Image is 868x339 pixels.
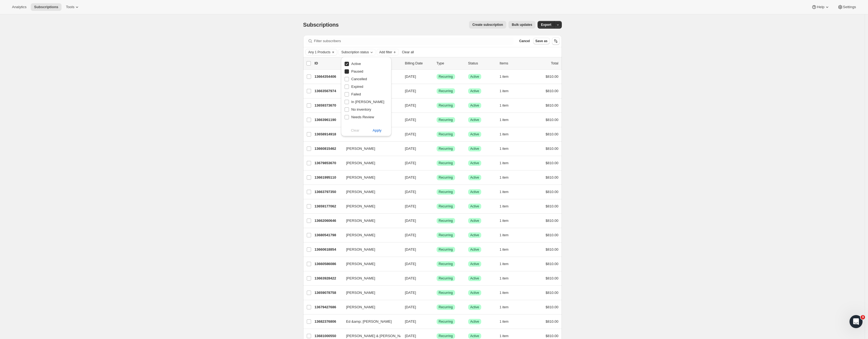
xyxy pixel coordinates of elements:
button: 1 item [500,73,515,80]
span: [PERSON_NAME] [346,261,375,267]
span: 1 item [500,276,509,281]
span: Apply [373,128,382,133]
span: [DATE] [405,276,416,280]
p: 13663961190 [315,117,342,123]
div: 13660815462[PERSON_NAME][DATE]SuccessRecurringSuccessActive1 item$810.00 [315,145,559,153]
iframe: Intercom live chat [849,315,863,328]
p: ID [315,61,342,66]
span: $810.00 [546,204,559,208]
span: [PERSON_NAME] [346,232,375,238]
button: 1 item [500,260,515,268]
span: [DATE] [405,161,416,165]
span: Recurring [439,147,453,151]
button: [PERSON_NAME] [343,202,397,211]
p: Billing Date [405,61,432,66]
button: Create subscription [469,21,506,29]
button: 1 item [500,159,515,167]
button: [PERSON_NAME] [343,245,397,254]
button: 1 item [500,275,515,282]
span: $810.00 [546,175,559,179]
p: 13663567974 [315,88,342,94]
span: Recurring [439,161,453,165]
span: Recurring [439,190,453,194]
div: 13661995110[PERSON_NAME][DATE]SuccessRecurringSuccessActive1 item$810.00 [315,174,559,181]
span: Save as [535,39,548,43]
span: Active [470,147,479,151]
span: 1 item [500,219,509,223]
span: 1 item [500,147,509,151]
span: 1 item [500,233,509,237]
span: In [PERSON_NAME] [351,100,384,104]
span: [DATE] [405,262,416,266]
button: 1 item [500,231,515,239]
span: [PERSON_NAME] [346,290,375,296]
button: 1 item [500,289,515,297]
span: 1 item [500,262,509,266]
button: [PERSON_NAME] [343,303,397,312]
span: 3 [861,315,865,319]
span: Any 1 Products [308,50,330,54]
span: [DATE] [405,89,416,93]
button: 1 item [500,318,515,325]
p: 13658914918 [315,132,342,137]
span: [DATE] [405,74,416,79]
span: 1 item [500,175,509,180]
button: Help [808,3,833,11]
span: Active [470,219,479,223]
button: Cancel [517,38,532,44]
span: Subscription status [341,50,369,54]
div: 13663961190[PERSON_NAME][DATE]SuccessRecurringSuccessActive1 item$810.00 [315,116,559,124]
button: Ed &amp; [PERSON_NAME] [343,317,397,326]
span: Recurring [439,334,453,338]
div: 13662060646[PERSON_NAME][DATE]SuccessRecurringSuccessActive1 item$810.00 [315,217,559,225]
span: Ed &amp; [PERSON_NAME] [346,319,392,324]
button: [PERSON_NAME] [343,144,397,153]
p: Total [551,61,558,66]
span: [PERSON_NAME] [346,175,375,180]
button: Bulk updates [508,21,535,29]
p: Status [468,61,495,66]
span: [DATE] [405,247,416,251]
span: 1 item [500,247,509,252]
span: [PERSON_NAME] [346,218,375,223]
span: 1 item [500,89,509,93]
span: [DATE] [405,190,416,194]
span: [PERSON_NAME] [346,304,375,310]
button: [PERSON_NAME] [343,173,397,182]
div: 13663797350[PERSON_NAME][DATE]SuccessRecurringSuccessActive1 item$810.00 [315,188,559,196]
p: 13681000550 [315,333,342,339]
span: Active [470,291,479,295]
span: Add filter [379,50,392,54]
span: Active [470,247,479,252]
span: $810.00 [546,247,559,251]
span: Active [470,132,479,136]
span: [DATE] [405,132,416,136]
button: 1 item [500,145,515,153]
div: 13659373670[PERSON_NAME][DATE]SuccessRecurringSuccessActive1 item$810.00 [315,102,559,109]
span: Recurring [439,305,453,309]
span: Create subscription [472,23,503,27]
p: 13663928422 [315,276,342,281]
span: $810.00 [546,118,559,122]
span: [PERSON_NAME] [346,204,375,209]
span: 1 item [500,103,509,108]
button: 1 item [500,130,515,138]
span: Recurring [439,291,453,295]
span: Active [470,161,479,165]
button: 1 item [500,174,515,181]
span: Needs Review [351,115,374,119]
span: Active [470,118,479,122]
button: Sort the results [552,37,560,45]
button: Settings [834,3,859,11]
span: $810.00 [546,161,559,165]
span: Recurring [439,247,453,252]
div: 13682376806Ed &amp; [PERSON_NAME][DATE]SuccessRecurringSuccessActive1 item$810.00 [315,318,559,325]
div: 13664354406[PERSON_NAME][DATE]SuccessRecurringSuccessActive1 item$810.00 [315,73,559,80]
p: 13662060646 [315,218,342,223]
span: [DATE] [405,175,416,179]
span: [DATE] [405,118,416,122]
button: 1 item [500,303,515,311]
span: Subscriptions [34,5,58,9]
span: Recurring [439,204,453,209]
span: [DATE] [405,233,416,237]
